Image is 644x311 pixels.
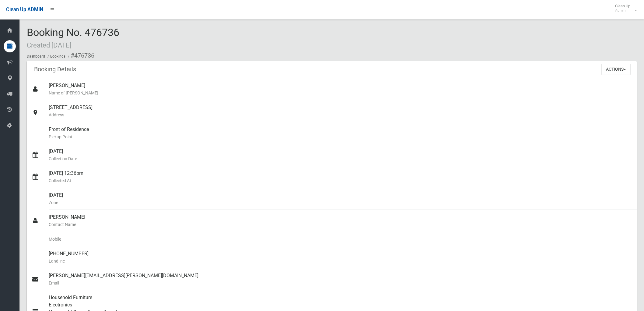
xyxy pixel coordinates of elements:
[49,210,632,232] div: [PERSON_NAME]
[49,221,632,228] small: Contact Name
[601,64,631,75] button: Actions
[49,122,632,144] div: Front of Residence
[49,235,632,243] small: Mobile
[49,100,632,122] div: [STREET_ADDRESS]
[49,257,632,265] small: Landline
[49,166,632,188] div: [DATE] 12:36pm
[27,54,45,58] a: Dashboard
[49,199,632,206] small: Zone
[49,268,632,290] div: [PERSON_NAME][EMAIL_ADDRESS][PERSON_NAME][DOMAIN_NAME]
[49,133,632,140] small: Pickup Point
[49,177,632,184] small: Collected At
[49,78,632,100] div: [PERSON_NAME]
[49,279,632,287] small: Email
[49,246,632,268] div: [PHONE_NUMBER]
[49,144,632,166] div: [DATE]
[27,268,637,290] a: [PERSON_NAME][EMAIL_ADDRESS][PERSON_NAME][DOMAIN_NAME]Email
[27,63,83,75] header: Booking Details
[66,50,94,61] li: #476736
[27,26,119,50] span: Booking No. 476736
[27,41,72,49] small: Created [DATE]
[6,7,43,12] span: Clean Up ADMIN
[615,8,630,13] small: Admin
[612,4,636,13] span: Clean Up
[49,188,632,210] div: [DATE]
[49,155,632,162] small: Collection Date
[49,111,632,118] small: Address
[50,54,65,58] a: Bookings
[49,89,632,97] small: Name of [PERSON_NAME]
